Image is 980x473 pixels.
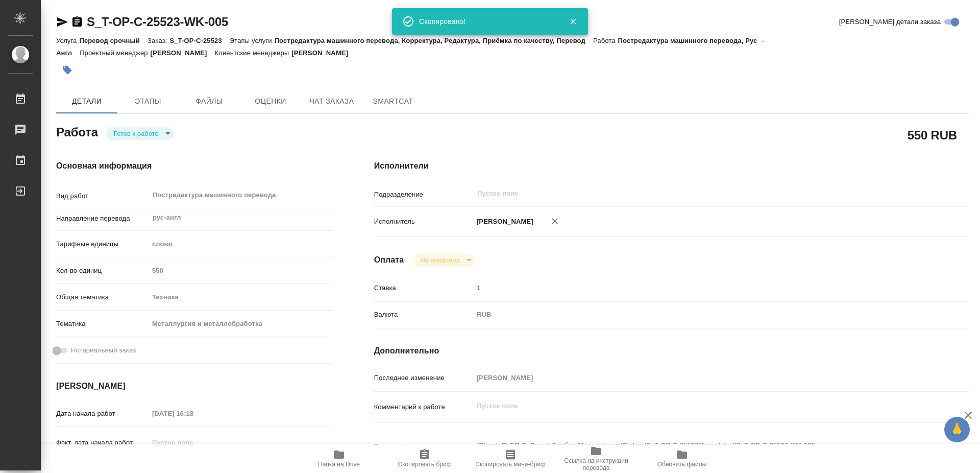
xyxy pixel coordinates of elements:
[56,191,149,201] p: Вид работ
[374,160,969,172] h4: Исполнители
[473,217,533,227] p: [PERSON_NAME]
[56,214,149,224] p: Направление перевода
[79,37,148,44] p: Перевод срочный
[106,127,174,140] div: Готов к работе
[230,37,275,44] p: Этапы услуги
[307,95,356,108] span: Чат заказа
[56,438,149,448] p: Факт. дата начала работ
[473,437,919,454] textarea: /Clients/Т-ОП-С_Русал Глобал Менеджмент/Orders/S_T-OP-C-25523/Translated/S_T-OP-C-25523-WK-005
[475,461,545,468] span: Скопировать мини-бриф
[149,435,238,450] input: Пустое поле
[148,37,169,44] p: Заказ:
[291,49,356,57] p: [PERSON_NAME]
[275,37,593,44] p: Постредактура машинного перевода, Корректура, Редактура, Приёмка по качеству, Перевод
[111,129,162,138] button: Готов к работе
[948,419,966,440] span: 🙏
[374,402,473,412] p: Комментарий к работе
[318,461,360,468] span: Папка на Drive
[593,37,618,44] p: Работа
[87,15,228,29] a: S_T-OP-C-25523-WK-005
[71,16,83,28] button: Скопировать ссылку
[56,16,68,28] button: Скопировать ссылку для ЯМессенджера
[124,95,173,108] span: Этапы
[657,461,707,468] span: Обновить файлы
[56,122,98,140] h2: Работа
[369,95,418,108] span: SmartCat
[544,210,566,232] button: Удалить исполнителя
[56,292,149,302] p: Общая тематика
[149,289,333,306] div: Техника
[562,17,583,26] button: Закрыть
[374,254,404,266] h4: Оплата
[476,187,895,200] input: Пустое поле
[56,380,333,392] h4: [PERSON_NAME]
[56,409,149,419] p: Дата начала работ
[374,441,473,452] p: Путь на drive
[382,444,468,473] button: Скопировать бриф
[839,17,941,27] span: [PERSON_NAME] детали заказа
[246,95,295,108] span: Оценки
[468,444,553,473] button: Скопировать мини-бриф
[398,461,451,468] span: Скопировать бриф
[169,37,229,44] p: S_T-OP-C-25523
[374,217,473,227] p: Исполнитель
[559,457,633,471] span: Ссылка на инструкции перевода
[374,310,473,320] p: Валюта
[374,345,969,357] h4: Дополнительно
[473,306,919,323] div: RUB
[473,370,919,385] input: Пустое поле
[80,49,150,57] p: Проектный менеджер
[944,417,970,442] button: 🙏
[56,266,149,276] p: Кол-во единиц
[71,345,136,356] span: Нотариальный заказ
[419,16,554,27] div: Скопировано!
[553,444,639,473] button: Ссылка на инструкции перевода
[149,263,333,278] input: Пустое поле
[417,256,462,265] button: Не оплачена
[149,315,333,333] div: Металлургия и металлобработка
[56,160,333,172] h4: Основная информация
[374,373,473,383] p: Последнее изменение
[56,239,149,249] p: Тарифные единицы
[639,444,725,473] button: Обновить файлы
[296,444,382,473] button: Папка на Drive
[374,283,473,293] p: Ставка
[908,126,957,144] h2: 550 RUB
[56,59,79,81] button: Добавить тэг
[56,37,79,44] p: Услуга
[151,49,215,57] p: [PERSON_NAME]
[185,95,234,108] span: Файлы
[62,95,111,108] span: Детали
[412,253,475,267] div: Готов к работе
[149,406,238,421] input: Пустое поле
[215,49,292,57] p: Клиентские менеджеры
[149,235,333,253] div: слово
[473,280,919,295] input: Пустое поле
[56,319,149,329] p: Тематика
[374,190,473,200] p: Подразделение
